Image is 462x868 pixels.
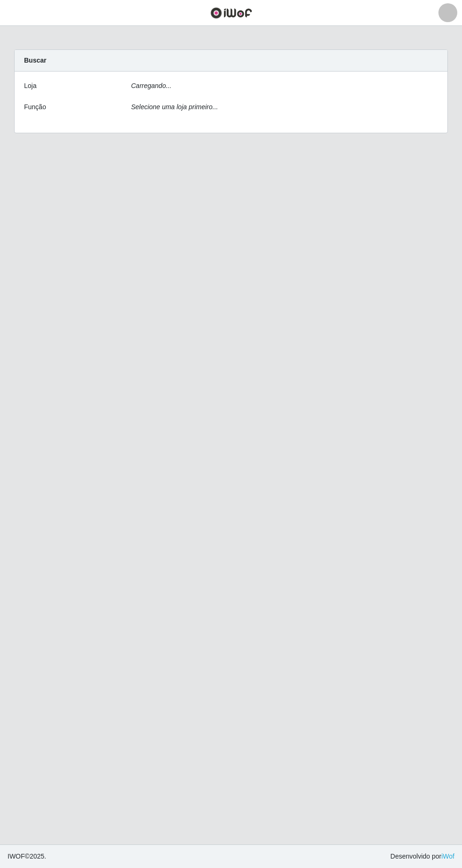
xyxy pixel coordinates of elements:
[131,103,218,111] i: Selecione uma loja primeiro...
[8,852,46,861] span: © 2025 .
[390,852,454,861] span: Desenvolvido por
[24,81,36,91] label: Loja
[24,56,46,64] strong: Buscar
[210,7,252,19] img: CoreUI Logo
[24,102,46,112] label: Função
[8,852,25,860] span: IWOF
[131,82,172,89] i: Carregando...
[441,852,454,860] a: iWof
